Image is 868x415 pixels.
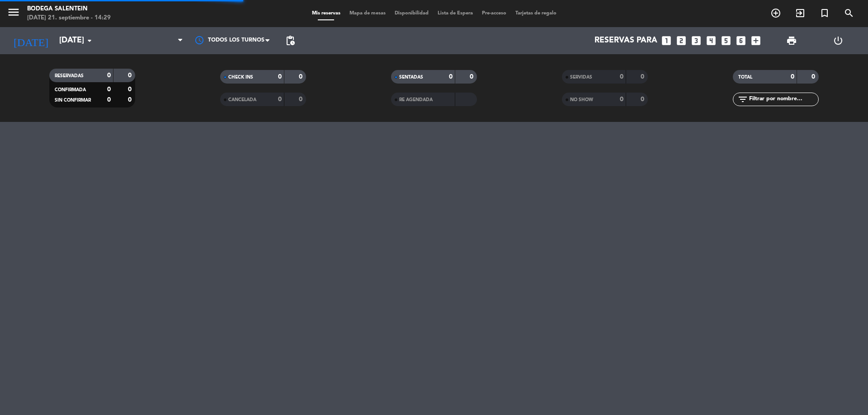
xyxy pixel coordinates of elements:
[299,74,304,80] strong: 0
[675,35,687,47] i: looks_two
[620,96,623,103] strong: 0
[7,5,20,19] i: menu
[55,88,86,92] span: CONFIRMADA
[285,35,296,46] span: pending_actions
[594,36,657,45] span: Reservas para
[107,97,111,103] strong: 0
[833,35,844,46] i: power_settings_new
[811,74,817,80] strong: 0
[641,74,646,80] strong: 0
[786,35,797,46] span: print
[705,35,717,47] i: looks_4
[795,8,806,19] i: exit_to_app
[511,11,561,16] span: Tarjetas de regalo
[299,96,304,103] strong: 0
[399,98,433,102] span: RE AGENDADA
[107,72,111,79] strong: 0
[620,74,623,80] strong: 0
[345,11,390,16] span: Mapa de mesas
[748,94,818,104] input: Filtrar por nombre...
[791,74,794,80] strong: 0
[770,8,781,19] i: add_circle_outline
[660,35,672,47] i: looks_one
[84,35,95,46] i: arrow_drop_down
[128,86,133,93] strong: 0
[570,98,593,102] span: NO SHOW
[128,97,133,103] strong: 0
[390,11,433,16] span: Disponibilidad
[737,94,748,105] i: filter_list
[735,35,747,47] i: looks_6
[27,5,111,14] div: Bodega Salentein
[690,35,702,47] i: looks_3
[107,86,111,93] strong: 0
[399,75,423,79] span: SENTADAS
[228,75,253,79] span: CHECK INS
[570,75,592,79] span: SERVIDAS
[278,96,282,103] strong: 0
[27,14,111,23] div: [DATE] 21. septiembre - 14:29
[278,74,282,80] strong: 0
[55,74,84,78] span: RESERVADAS
[7,5,20,22] button: menu
[720,35,732,47] i: looks_5
[470,74,475,80] strong: 0
[819,8,830,19] i: turned_in_not
[228,98,256,102] span: CANCELADA
[477,11,511,16] span: Pre-acceso
[815,27,861,54] div: LOG OUT
[844,8,854,19] i: search
[128,72,133,79] strong: 0
[433,11,477,16] span: Lista de Espera
[750,35,762,47] i: add_box
[307,11,345,16] span: Mis reservas
[641,96,646,103] strong: 0
[449,74,453,80] strong: 0
[55,98,91,103] span: SIN CONFIRMAR
[7,31,55,51] i: [DATE]
[738,75,752,79] span: TOTAL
